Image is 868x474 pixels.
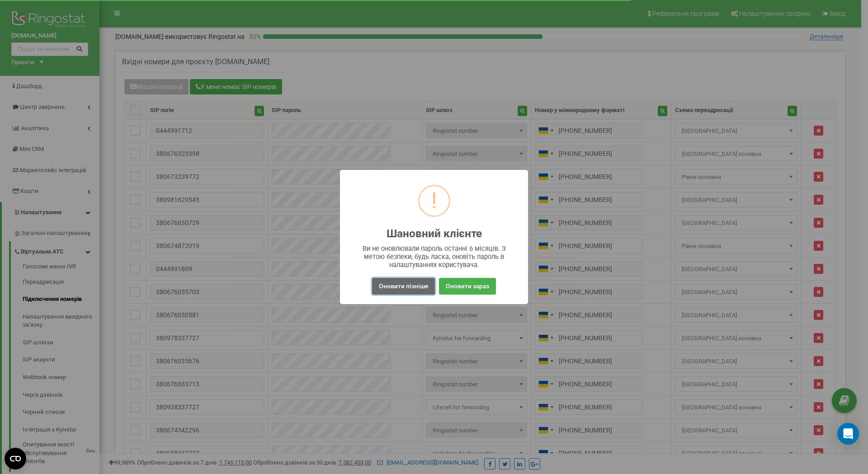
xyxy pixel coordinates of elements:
[5,448,26,469] button: Open CMP widget
[358,244,510,269] div: Ви не оновлювали пароль останні 6 місяців. З метою безпеки, будь ласка, оновіть пароль в налаштув...
[431,186,437,216] div: !
[387,228,482,240] h2: Шановний клієнте
[372,278,435,295] button: Оновити пізніше
[439,278,496,295] button: Оновити зараз
[837,423,859,445] div: Open Intercom Messenger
